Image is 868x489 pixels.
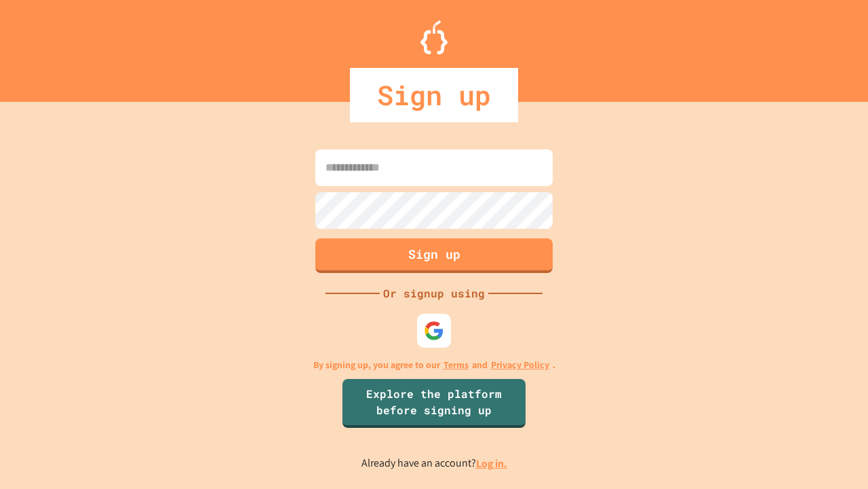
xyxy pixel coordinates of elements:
[313,358,555,372] p: By signing up, you agree to our and .
[491,358,549,372] a: Privacy Policy
[443,358,469,372] a: Terms
[350,68,518,122] div: Sign up
[424,321,444,341] img: google-icon.svg
[380,285,488,302] div: Or signup using
[476,456,507,471] a: Log in.
[342,379,526,428] a: Explore the platform before signing up
[361,455,507,472] p: Already have an account?
[315,238,553,273] button: Sign up
[420,20,448,54] img: Logo.svg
